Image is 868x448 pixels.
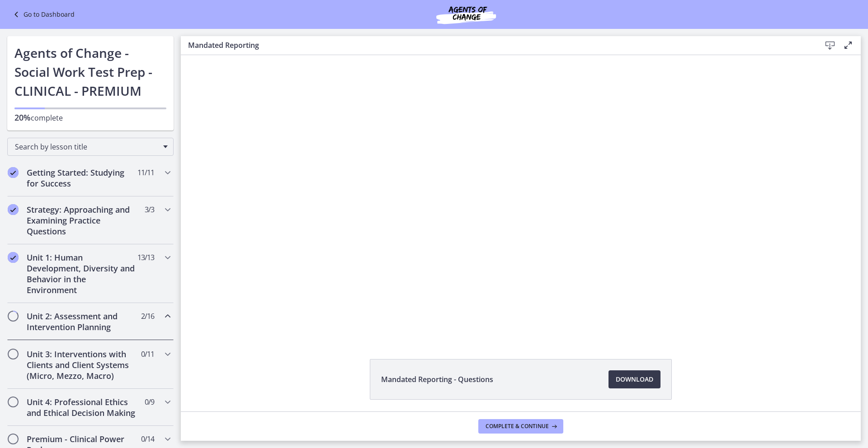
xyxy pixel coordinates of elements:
i: Completed [8,204,19,215]
h3: Mandated Reporting [188,40,807,51]
span: Download [616,374,653,385]
span: 0 / 14 [141,434,154,444]
div: Search by lesson title [7,138,174,156]
a: Download [609,370,660,388]
span: 0 / 9 [145,397,154,407]
h2: Getting Started: Studying for Success [27,167,137,189]
span: 0 / 11 [141,349,154,359]
h2: Unit 2: Assessment and Intervention Planning [27,311,137,332]
i: Completed [8,167,19,178]
span: Search by lesson title [15,142,159,152]
a: Go to Dashboard [11,9,75,20]
h2: Strategy: Approaching and Examining Practice Questions [27,204,137,237]
p: complete [14,112,166,123]
h2: Unit 4: Professional Ethics and Ethical Decision Making [27,397,137,418]
span: 20% [14,112,31,123]
h2: Unit 1: Human Development, Diversity and Behavior in the Environment [27,252,137,295]
span: Complete & continue [486,423,549,430]
button: Complete & continue [478,419,563,434]
h2: Unit 3: Interventions with Clients and Client Systems (Micro, Mezzo, Macro) [27,349,137,381]
h1: Agents of Change - Social Work Test Prep - CLINICAL - PREMIUM [14,43,166,100]
span: 13 / 13 [137,252,154,263]
span: 11 / 11 [137,167,154,178]
iframe: Video Lesson [181,55,861,338]
img: Agents of Change Social Work Test Prep [412,4,520,25]
span: Mandated Reporting - Questions [381,374,493,385]
span: 3 / 3 [145,204,154,215]
span: 2 / 16 [141,311,154,322]
i: Completed [8,252,19,263]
